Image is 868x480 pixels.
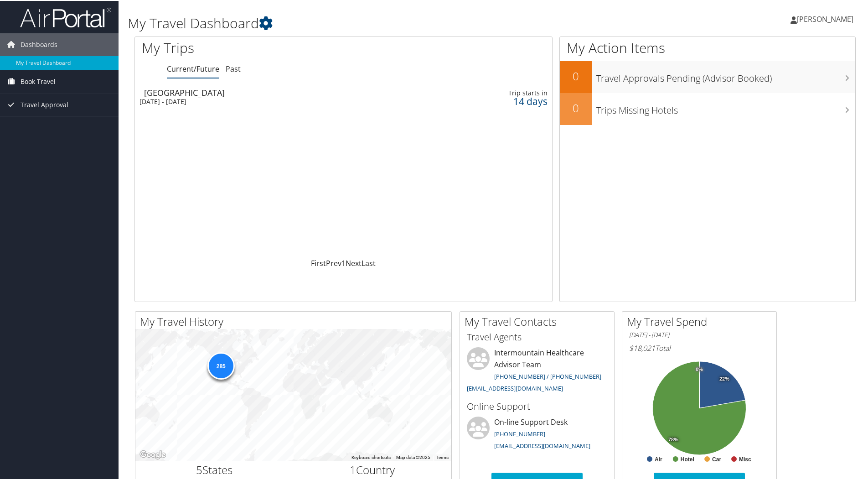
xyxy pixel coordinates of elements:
h2: States [142,461,287,477]
span: Travel Approval [21,93,68,115]
div: [DATE] - [DATE] [139,97,398,105]
h1: My Trips [142,37,372,57]
span: 5 [196,461,202,476]
a: [EMAIL_ADDRESS][DOMAIN_NAME] [467,383,563,391]
a: [EMAIL_ADDRESS][DOMAIN_NAME] [494,441,590,449]
text: Air [655,455,662,462]
a: [PERSON_NAME] [790,5,863,32]
li: On-line Support Desk [462,416,612,453]
h1: My Action Items [560,37,855,57]
a: 0Travel Approvals Pending (Advisor Booked) [560,60,855,92]
text: Misc [739,455,751,462]
a: Next [346,257,362,267]
button: Keyboard shortcuts [351,454,391,460]
a: 1 [341,257,346,267]
h3: Trips Missing Hotels [596,99,855,116]
a: Prev [326,257,341,267]
h2: My Travel Spend [627,313,776,329]
span: $18,021 [629,342,655,352]
a: [PHONE_NUMBER] [494,429,545,437]
img: airportal-logo.png [20,6,111,27]
tspan: 0% [696,366,703,371]
span: 1 [350,461,356,476]
h1: My Travel Dashboard [128,13,618,32]
div: 285 [207,351,234,379]
h3: Travel Approvals Pending (Advisor Booked) [596,67,855,84]
a: First [311,257,326,267]
span: [PERSON_NAME] [797,13,853,23]
span: Map data ©2025 [396,454,430,459]
a: [PHONE_NUMBER] / [PHONE_NUMBER] [494,371,601,380]
a: Past [226,63,241,73]
span: Book Travel [21,69,56,92]
h3: Online Support [467,399,607,412]
h2: My Travel Contacts [465,313,614,329]
span: Dashboards [21,32,57,55]
h6: [DATE] - [DATE] [629,330,770,339]
h6: Total [629,342,770,352]
h2: My Travel History [140,313,451,329]
div: Trip starts in [454,88,547,96]
h2: 0 [560,99,592,115]
a: Current/Future [167,63,219,73]
li: Intermountain Healthcare Advisor Team [462,346,612,395]
h2: Country [300,461,445,477]
div: [GEOGRAPHIC_DATA] [144,88,403,96]
tspan: 78% [668,436,678,442]
a: Open this area in Google Maps (opens a new window) [138,448,168,460]
text: Hotel [681,455,694,462]
text: Car [712,455,721,462]
a: Last [362,257,376,267]
a: Terms (opens in new tab) [436,454,449,459]
tspan: 22% [719,376,729,381]
div: 14 days [454,96,547,104]
h2: 0 [560,68,592,83]
h3: Travel Agents [467,330,607,343]
a: 0Trips Missing Hotels [560,92,855,124]
img: Google [138,448,168,460]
